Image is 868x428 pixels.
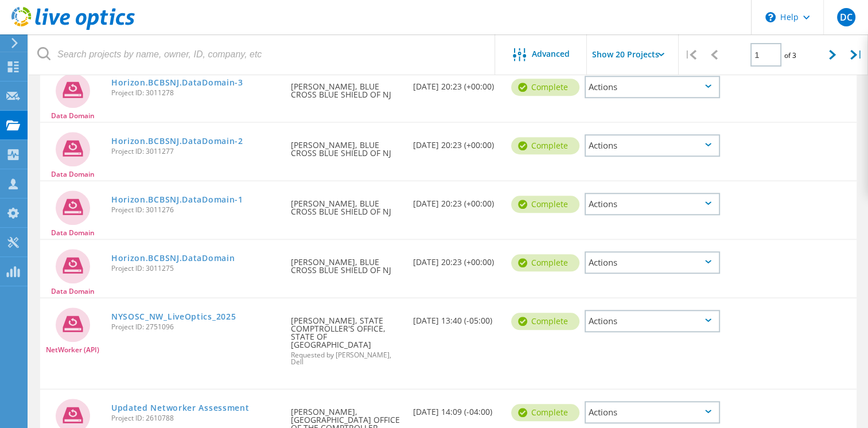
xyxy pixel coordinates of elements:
div: [DATE] 20:23 (+00:00) [407,64,505,102]
div: Complete [511,79,579,96]
span: Advanced [532,50,570,58]
span: Project ID: 3011276 [111,207,279,213]
div: [DATE] 20:23 (+00:00) [407,240,505,278]
span: Project ID: 2751096 [111,324,279,330]
span: Requested by [PERSON_NAME], Dell [291,352,402,365]
a: Live Optics Dashboard [11,24,135,32]
div: [DATE] 13:40 (-05:00) [407,298,505,336]
div: Complete [511,196,579,213]
div: [PERSON_NAME], BLUE CROSS BLUE SHIELD OF NJ [285,240,407,286]
span: Data Domain [51,112,95,119]
a: Horizon.BCBSNJ.DataDomain [111,254,235,262]
input: Search projects by name, owner, ID, company, etc [29,34,496,75]
div: [PERSON_NAME], BLUE CROSS BLUE SHIELD OF NJ [285,123,407,169]
span: DC [839,13,852,22]
span: Project ID: 2610788 [111,415,279,422]
div: Actions [585,76,720,98]
div: | [844,34,868,75]
div: Actions [585,193,720,215]
span: Data Domain [51,229,95,236]
a: Horizon.BCBSNJ.DataDomain-3 [111,79,243,87]
div: Actions [585,401,720,423]
span: Data Domain [51,171,95,178]
a: Horizon.BCBSNJ.DataDomain-1 [111,196,243,204]
div: [PERSON_NAME], BLUE CROSS BLUE SHIELD OF NJ [285,64,407,110]
span: Project ID: 3011278 [111,90,279,96]
a: Horizon.BCBSNJ.DataDomain-2 [111,137,243,145]
div: Actions [585,251,720,274]
div: [DATE] 20:23 (+00:00) [407,181,505,219]
div: Complete [511,404,579,421]
svg: \n [765,12,776,22]
div: Complete [511,137,579,154]
div: [PERSON_NAME], BLUE CROSS BLUE SHIELD OF NJ [285,181,407,227]
div: Complete [511,254,579,271]
div: | [679,34,702,75]
span: NetWorker (API) [46,347,99,353]
div: Actions [585,134,720,157]
span: Data Domain [51,288,95,295]
a: Updated Networker Assessment [111,404,250,412]
div: Actions [585,310,720,332]
div: [PERSON_NAME], STATE COMPTROLLER'S OFFICE, STATE OF [GEOGRAPHIC_DATA] [285,298,407,377]
div: Complete [511,313,579,330]
div: [DATE] 20:23 (+00:00) [407,123,505,161]
span: of 3 [784,50,796,60]
a: NYSOSC_NW_LiveOptics_2025 [111,313,236,321]
div: [DATE] 14:09 (-04:00) [407,390,505,427]
span: Project ID: 3011275 [111,265,279,272]
span: Project ID: 3011277 [111,148,279,155]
